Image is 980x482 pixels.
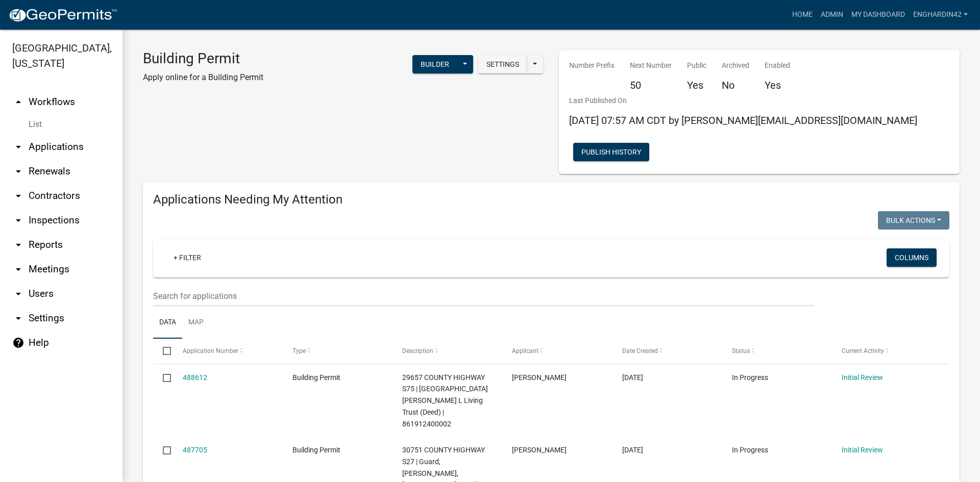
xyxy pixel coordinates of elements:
datatable-header-cell: Select [153,339,173,363]
i: arrow_drop_down [12,214,24,226]
span: Type [292,347,306,354]
p: Number Prefix [569,60,615,71]
a: Initial Review [842,373,883,382]
button: Bulk Actions [878,211,949,230]
p: Apply online for a Building Permit [143,71,263,84]
i: arrow_drop_down [12,165,24,177]
datatable-header-cell: Status [722,339,832,363]
a: EngHardin42 [909,5,972,24]
button: Publish History [573,143,649,161]
button: Settings [478,55,527,73]
a: Data [153,307,182,339]
datatable-header-cell: Current Activity [832,339,942,363]
p: Archived [722,60,749,71]
button: Builder [412,55,457,73]
span: Building Permit [292,446,340,454]
i: arrow_drop_down [12,190,24,202]
p: Next Number [630,60,672,71]
i: arrow_drop_down [12,312,24,324]
span: Description [402,347,433,354]
a: 487705 [183,446,207,454]
span: In Progress [732,373,768,382]
p: Last Published On [569,95,917,106]
input: Search for applications [153,286,814,307]
span: jeff simms [512,373,567,382]
h5: 50 [630,79,672,91]
span: Ryanne Prochnow [512,446,567,454]
datatable-header-cell: Description [393,339,502,363]
span: Current Activity [842,347,884,354]
h5: Yes [765,79,790,91]
a: Map [182,307,210,339]
p: Public [687,60,706,71]
h5: No [722,79,749,91]
a: Home [788,5,817,24]
span: 10/03/2025 [622,446,643,454]
a: Admin [817,5,847,24]
h5: Yes [687,79,706,91]
datatable-header-cell: Application Number [173,339,282,363]
a: Initial Review [842,446,883,454]
p: Enabled [765,60,790,71]
datatable-header-cell: Type [283,339,393,363]
a: 488612 [183,373,207,382]
i: arrow_drop_down [12,141,24,153]
a: + Filter [165,248,209,267]
h3: Building Permit [143,50,263,67]
button: Columns [887,248,937,267]
wm-modal-confirm: Workflow Publish History [573,149,649,157]
span: Building Permit [292,373,340,382]
i: arrow_drop_up [12,96,24,108]
i: arrow_drop_down [12,263,24,275]
span: Status [732,347,750,354]
span: [DATE] 07:57 AM CDT by [PERSON_NAME][EMAIL_ADDRESS][DOMAIN_NAME] [569,114,917,126]
span: 10/06/2025 [622,373,643,382]
span: In Progress [732,446,768,454]
span: 29657 COUNTY HIGHWAY S75 | Schwarck, Barbara L Living Trust (Deed) | 861912400002 [402,373,488,428]
span: Applicant [512,347,538,354]
a: My Dashboard [847,5,909,24]
span: Date Created [622,347,658,354]
i: arrow_drop_down [12,288,24,300]
i: help [12,337,24,349]
h4: Applications Needing My Attention [153,192,949,207]
datatable-header-cell: Applicant [502,339,612,363]
datatable-header-cell: Date Created [612,339,722,363]
i: arrow_drop_down [12,239,24,251]
span: Application Number [183,347,238,354]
